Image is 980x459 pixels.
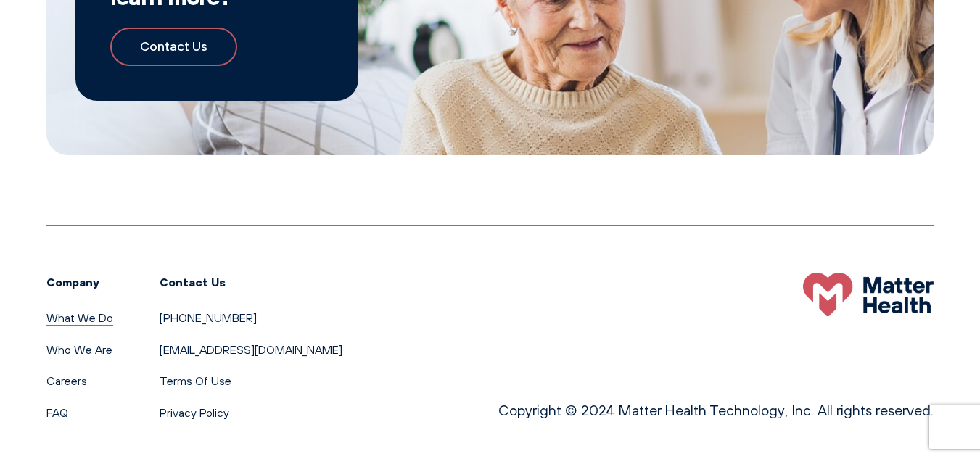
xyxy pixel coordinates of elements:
h3: Contact Us [160,273,342,291]
a: Careers [46,373,87,388]
h3: Company [46,273,113,291]
a: Who We Are [46,342,112,357]
a: FAQ [46,405,68,420]
a: What We Do [46,310,113,325]
p: Copyright © 2024 Matter Health Technology, Inc. All rights reserved. [498,399,934,422]
a: [PHONE_NUMBER] [160,310,257,325]
a: Terms Of Use [160,373,231,388]
a: Contact Us [110,28,237,66]
a: [EMAIL_ADDRESS][DOMAIN_NAME] [160,342,342,357]
a: Privacy Policy [160,405,229,420]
